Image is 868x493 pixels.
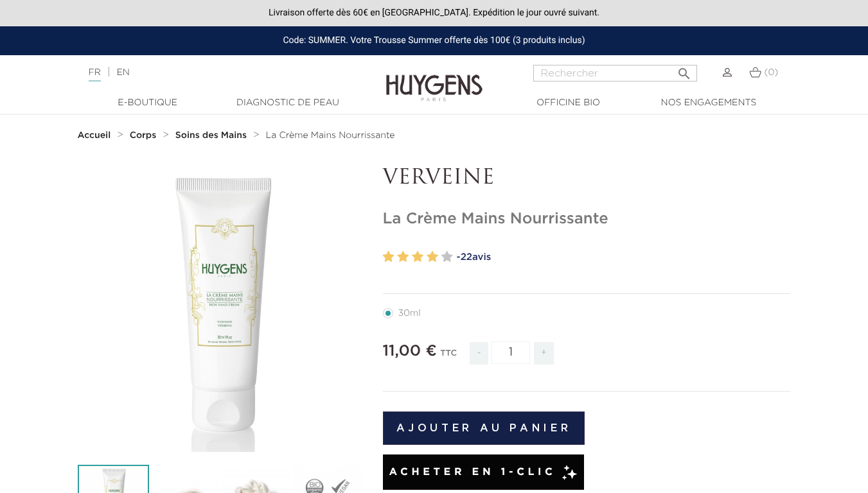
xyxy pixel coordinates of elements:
a: Corps [130,130,159,141]
label: 1 [383,248,394,266]
a: Diagnostic de peau [224,96,352,110]
strong: Corps [130,131,157,140]
a: FR [89,68,101,82]
label: 3 [412,248,423,266]
a: Nos engagements [644,96,773,110]
label: 4 [427,248,438,266]
strong: Soins des Mains [175,131,247,140]
strong: Accueil [78,131,111,140]
input: Rechercher [533,65,697,82]
span: + [534,342,554,365]
button:  [673,61,696,78]
a: -22avis [457,248,791,267]
h1: La Crème Mains Nourrissante [383,210,791,229]
img: Huygens [386,54,483,103]
label: 2 [397,248,409,266]
button: Ajouter au panier [383,411,585,445]
p: VERVEINE [383,166,791,191]
label: 5 [441,248,453,266]
i:  [677,62,692,78]
span: 11,00 € [383,343,437,359]
label: 30ml [383,308,436,318]
a: La Crème Mains Nourrissante [265,130,394,141]
span: (0) [764,68,778,77]
a: EN [116,68,129,77]
a: Soins des Mains [175,130,250,141]
a: Officine Bio [504,96,633,110]
a: Accueil [78,130,114,141]
span: 22 [461,252,472,262]
div: | [82,65,352,80]
span: La Crème Mains Nourrissante [265,131,394,140]
input: Quantité [492,342,530,364]
span: - [470,342,488,365]
div: TTC [440,340,457,374]
a: E-Boutique [84,96,212,110]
